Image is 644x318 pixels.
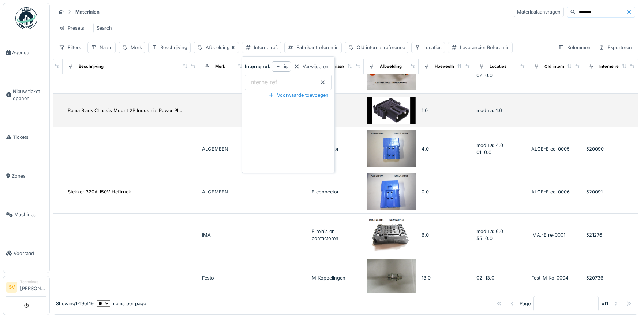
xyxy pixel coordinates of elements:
div: Voorwaarde toevoegen [265,90,332,100]
div: E connector [312,188,361,195]
div: Hoeveelheid [435,63,460,70]
span: modula: 4.0 [476,143,503,148]
div: Verwijderen [291,62,332,71]
span: Tickets [13,134,46,141]
img: Stekker 160A 150V [367,130,416,167]
div: Fest-M Ko-0004 [531,274,580,281]
div: 4.0 [422,145,471,152]
img: Badge_color-CXgf-gQk.svg [15,7,37,29]
div: Presets [56,23,87,33]
strong: of 1 [602,300,609,307]
div: Locaties [490,63,506,70]
div: Festo [202,274,251,281]
div: Locaties [423,44,442,51]
div: E connector [312,145,361,152]
div: Page [520,300,531,307]
div: 521276 [586,232,635,239]
div: M Koppelingen [312,274,361,281]
div: ALGE-E co-0006 [531,188,580,195]
span: 01: 0.0 [476,149,491,155]
div: Afbeelding [206,44,236,51]
div: Naam [100,44,112,51]
label: Interne ref. [248,78,280,86]
div: IMA [202,232,251,239]
span: 02: 13.0 [476,275,494,281]
div: Rema Black Chassis Mount 2P Industrial Power Pl... [68,107,183,114]
div: 520736 [586,274,635,281]
div: Old internal reference [544,63,588,70]
li: SV [6,282,17,293]
span: Machines [14,211,46,218]
div: Beschrijving [160,44,187,51]
strong: Interne ref. [245,63,270,70]
strong: Materialen [72,8,102,15]
img: Stekker 320A 150V heftruck [367,173,416,210]
img: Rema Black Chassis Mount 2P Industrial Power Plug, Rated At 160A, 150 V stekker heftruck [367,97,416,124]
div: 13.0 [422,274,471,281]
img: Stekker relais [367,217,416,254]
div: 1.0 [422,107,471,114]
span: Nieuw ticket openen [13,88,46,102]
div: Technicus [20,279,46,285]
div: Search [97,25,112,32]
span: 55: 0.0 [476,236,493,241]
div: Merk [215,63,225,70]
strong: is [284,63,288,70]
div: ALGEMEEN [202,145,251,152]
span: modula: 6.0 [476,229,503,234]
span: modula: 1.0 [476,108,502,113]
div: Interne ref. [254,44,278,51]
span: Agenda [12,49,46,56]
div: Afbeelding [380,63,402,70]
div: 520090 [586,145,635,152]
div: ALGEMEEN [202,188,251,195]
div: Stekker 320A 150V Heftruck [68,188,131,195]
div: ALGE-E co-0005 [531,145,580,152]
span: Zones [12,173,46,180]
img: Stekker voor snelkoppeling [367,259,416,296]
li: [PERSON_NAME] [20,279,46,295]
div: Kolommen [555,42,594,53]
div: Old internal reference [357,44,405,51]
div: 520091 [586,188,635,195]
div: Filters [56,42,85,53]
div: Materiaalaanvragen [514,7,564,17]
span: Voorraad [14,250,46,257]
div: Interne ref. [599,63,621,70]
div: E relais en contactoren [312,228,361,242]
div: IMA.-E re-0001 [531,232,580,239]
div: Materiaalcategorie [325,63,362,70]
div: Beschrijving [79,63,104,70]
div: Merk [131,44,142,51]
div: 0.0 [422,188,471,195]
div: Fabrikantreferentie [296,44,338,51]
div: Showing 1 - 19 of 19 [56,300,94,307]
div: Exporteren [595,42,635,53]
div: items per page [97,300,146,307]
div: Leverancier Referentie [460,44,509,51]
span: 02: 0.0 [476,73,493,78]
div: 6.0 [422,232,471,239]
